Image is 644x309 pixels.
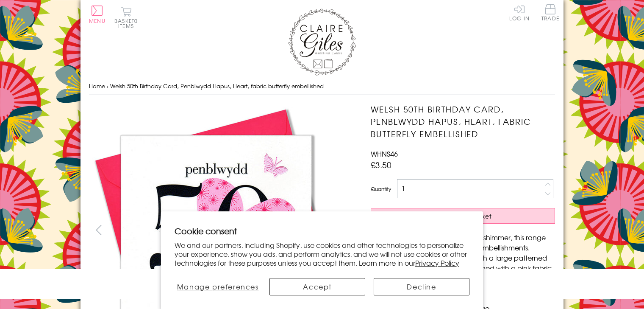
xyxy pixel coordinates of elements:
[107,82,108,90] span: ›
[89,82,105,90] a: Home
[541,4,559,21] span: Trade
[371,103,555,140] h1: Welsh 50th Birthday Card, Penblwydd Hapus, Heart, fabric butterfly embellished
[177,281,259,292] span: Manage preferences
[114,7,138,28] button: Basket0 items
[110,82,324,90] span: Welsh 50th Birthday Card, Penblwydd Hapus, Heart, fabric butterfly embellished
[89,78,555,95] nav: breadcrumbs
[374,278,469,295] button: Decline
[371,185,391,193] label: Quantity
[175,278,261,295] button: Manage preferences
[175,241,469,267] p: We and our partners, including Shopify, use cookies and other technologies to personalize your ex...
[371,208,555,224] button: Add to Basket
[89,220,108,239] button: prev
[371,149,398,159] span: WHNS46
[89,6,105,23] button: Menu
[509,4,530,21] a: Log In
[541,4,559,22] a: Trade
[415,258,459,268] a: Privacy Policy
[89,17,105,25] span: Menu
[288,8,356,76] img: Claire Giles Greetings Cards
[371,159,391,171] span: £3.50
[118,17,138,30] span: 0 items
[175,225,469,237] h2: Cookie consent
[269,278,365,295] button: Accept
